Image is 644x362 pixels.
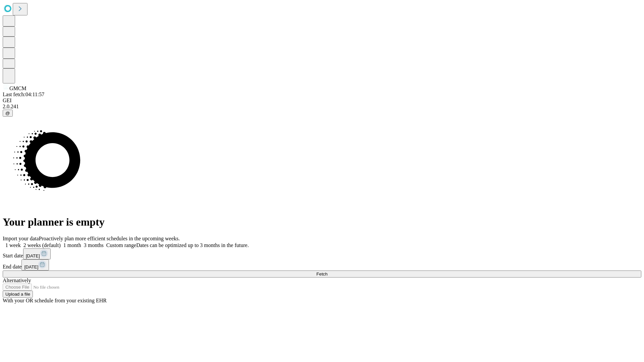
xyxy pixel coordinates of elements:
[106,242,136,248] span: Custom range
[5,111,10,116] span: @
[26,253,40,258] span: [DATE]
[316,271,327,277] span: Fetch
[3,92,44,97] span: Last fetch: 04:11:57
[63,242,81,248] span: 1 month
[3,291,33,298] button: Upload a file
[3,98,641,104] div: GEI
[3,110,13,117] button: @
[136,242,249,248] span: Dates can be optimized up to 3 months in the future.
[3,248,641,259] div: Start date
[3,278,31,283] span: Alternatively
[23,242,61,248] span: 2 weeks (default)
[39,236,180,241] span: Proactively plan more efficient schedules in the upcoming weeks.
[3,259,641,270] div: End date
[21,259,49,270] button: [DATE]
[3,298,107,303] span: With your OR schedule from your existing EHR
[84,242,104,248] span: 3 months
[5,242,21,248] span: 1 week
[3,104,641,110] div: 2.0.241
[23,248,51,259] button: [DATE]
[24,264,38,269] span: [DATE]
[3,216,641,228] h1: Your planner is empty
[3,270,641,278] button: Fetch
[9,85,26,91] span: GMCM
[3,236,39,241] span: Import your data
